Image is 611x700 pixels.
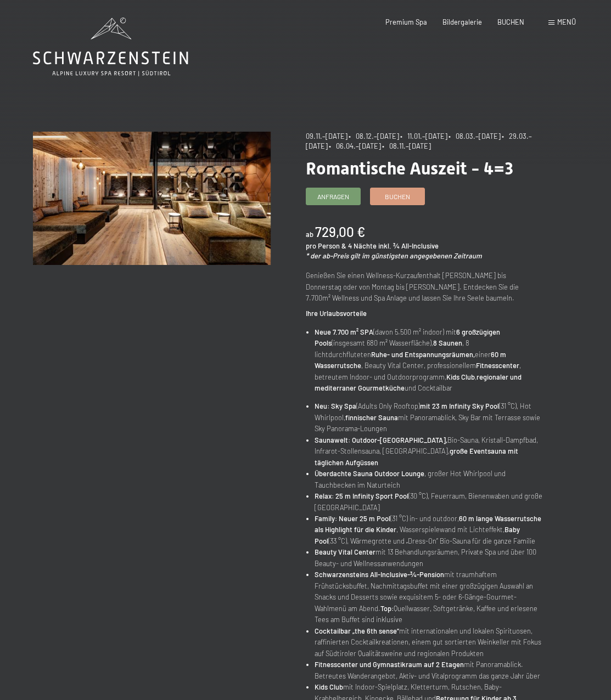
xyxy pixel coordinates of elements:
span: 09.11.–[DATE] [306,132,347,140]
strong: finnischer Sauna [345,413,398,422]
li: mit 13 Behandlungsräumen, Private Spa und über 100 Beauty- und Wellnessanwendungen [315,546,543,569]
span: • 29.03.–[DATE] [306,132,532,150]
li: (Adults Only Rooftop) (31 °C), Hot Whirlpool, mit Panoramablick, Sky Bar mit Terrasse sowie Sky P... [315,400,543,434]
a: Premium Spa [385,18,427,26]
strong: Top: [380,604,394,613]
em: * der ab-Preis gilt im günstigsten angegebenen Zeitraum [306,251,482,260]
img: Romantische Auszeit - 4=3 [33,132,271,265]
span: ab [306,230,313,239]
span: • 08.12.–[DATE] [349,132,399,140]
li: (davon 5.500 m² indoor) mit (insgesamt 680 m² Wasserfläche), , 8 lichtdurchfluteten einer , Beaut... [315,326,543,394]
li: (31 °C) in- und outdoor, , Wasserspielewand mit Lichteffekt, (33 °C), Wärmegrotte und „Dress-On“ ... [315,513,543,546]
strong: Relax: 25 m Infinity Sport Pool [315,492,408,500]
span: • 06.04.–[DATE] [329,142,381,150]
strong: Baby Pool [315,525,520,545]
span: Anfragen [317,192,349,201]
strong: Beauty Vital Center [315,547,375,556]
strong: Family: Neuer 25 m Pool [315,514,390,523]
span: • 08.11.–[DATE] [382,142,431,150]
span: Romantische Auszeit - 4=3 [306,158,513,179]
strong: Cocktailbar „the 6th sense“ [315,626,399,635]
strong: Schwarzensteins All-Inclusive-¾-Pension [315,570,444,579]
li: mit traumhaftem Frühstücksbuffet, Nachmittagsbuffet mit einer großzügigen Auswahl an Snacks und D... [315,569,543,625]
strong: Überdachte Sauna Outdoor Lounge [315,469,424,478]
p: Genießen Sie einen Wellness-Kurzaufenthalt [PERSON_NAME] bis Donnerstag oder von Montag bis [PERS... [306,270,543,303]
strong: 8 Saunen [433,338,462,347]
strong: Kids Club [315,682,343,691]
span: inkl. ¾ All-Inclusive [378,241,439,250]
strong: Fitnesscenter [476,361,519,370]
b: 729,00 € [315,224,365,240]
li: (30 °C), Feuerraum, Bienenwaben und große [GEOGRAPHIC_DATA] [315,490,543,513]
li: Bio-Sauna, Kristall-Dampfbad, Infrarot-Stollensauna, [GEOGRAPHIC_DATA], [315,434,543,468]
li: , großer Hot Whirlpool und Tauchbecken im Naturteich [315,468,543,490]
strong: Kids Club [446,372,475,381]
strong: Ruhe- und Entspannungsräumen, [371,350,475,359]
a: Buchen [371,188,424,205]
span: • 11.01.–[DATE] [400,132,447,140]
span: Buchen [385,192,410,201]
strong: Fitnesscenter und Gymnastikraum auf 2 Etagen [315,660,464,669]
strong: Saunawelt: Outdoor-[GEOGRAPHIC_DATA], [315,436,447,444]
strong: mit 23 m Infinity Sky Pool [420,402,499,410]
li: mit Panoramablick. Betreutes Wanderangebot, Aktiv- und Vitalprogramm das ganze Jahr über [315,659,543,681]
span: pro Person & [306,241,346,250]
span: • 08.03.–[DATE] [449,132,501,140]
strong: große Eventsauna mit täglichen Aufgüssen [315,447,518,466]
a: BUCHEN [497,18,524,26]
strong: Ihre Urlaubsvorteile [306,309,367,318]
a: Anfragen [306,188,360,205]
span: Menü [557,18,576,26]
span: 4 Nächte [348,241,377,250]
li: mit internationalen und lokalen Spirituosen, raffinierten Cocktailkreationen, einem gut sortierte... [315,625,543,659]
strong: Neue 7.700 m² SPA [315,328,373,336]
a: Bildergalerie [442,18,482,26]
strong: Neu: Sky Spa [315,402,356,410]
